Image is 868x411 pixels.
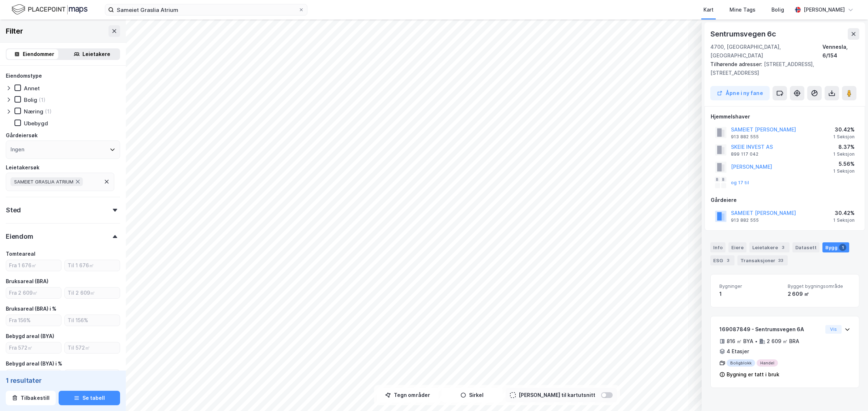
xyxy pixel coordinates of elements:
[710,61,764,67] span: Tilhørende adresser:
[755,338,758,344] div: •
[59,391,120,405] button: Se tabell
[6,72,42,80] div: Eiendomstype
[6,232,33,241] div: Eiendom
[519,391,595,399] div: [PERSON_NAME] til kartutsnitt
[710,86,770,100] button: Åpne i ny fane
[6,391,56,405] button: Tilbakestill
[710,28,778,40] div: Sentrumsvegen 6c
[711,112,859,121] div: Hjemmelshaver
[710,255,735,265] div: ESG
[771,5,784,14] div: Bolig
[39,96,46,103] div: (1)
[6,376,120,385] div: 1 resultater
[24,120,48,127] div: Ubebygd
[727,337,753,346] div: 816 ㎡ BYA
[65,342,120,353] input: Til 572㎡
[792,242,820,252] div: Datasett
[6,206,21,215] div: Sted
[731,151,758,157] div: 899 117 042
[12,3,88,16] img: logo.f888ab2527a4732fd821a326f86c7f29.svg
[6,260,61,271] input: Fra 1 676㎡
[45,108,52,115] div: (1)
[727,347,749,356] div: 4 Etasjer
[822,242,849,252] div: Bygg
[710,43,822,60] div: 4700, [GEOGRAPHIC_DATA], [GEOGRAPHIC_DATA]
[377,388,438,402] button: Tegn områder
[788,290,850,298] div: 2 609 ㎡
[6,250,35,258] div: Tomteareal
[779,244,787,251] div: 3
[6,304,56,313] div: Bruksareal (BRA) i %
[6,342,61,353] input: Fra 572㎡
[727,370,779,379] div: Bygning er tatt i bruk
[737,255,788,265] div: Transaksjoner
[839,244,846,251] div: 1
[6,370,61,381] input: Fra 34%
[65,287,120,298] input: Til 2 609㎡
[724,257,732,264] div: 3
[833,143,855,151] div: 8.37%
[719,290,782,298] div: 1
[710,60,854,77] div: [STREET_ADDRESS], [STREET_ADDRESS]
[6,25,23,37] div: Filter
[777,257,785,264] div: 33
[804,5,845,14] div: [PERSON_NAME]
[719,283,782,289] span: Bygninger
[731,134,759,140] div: 913 882 555
[731,217,759,223] div: 913 882 555
[833,160,855,168] div: 5.56%
[749,242,790,252] div: Leietakere
[833,168,855,174] div: 1 Seksjon
[14,179,73,185] span: SAMEIET GRASLIA ATRIUM
[703,5,714,14] div: Kart
[710,242,726,252] div: Info
[441,388,503,402] button: Sirkel
[114,4,298,15] input: Søk på adresse, matrikkel, gårdeiere, leietakere eller personer
[6,163,39,172] div: Leietakersøk
[833,125,855,134] div: 30.42%
[719,325,822,334] div: 169087849 - Sentrumsvegen 6A
[833,209,855,217] div: 30.42%
[711,196,859,204] div: Gårdeiere
[832,376,868,411] div: Kontrollprogram for chat
[82,50,110,59] div: Leietakere
[728,242,746,252] div: Eiere
[729,5,756,14] div: Mine Tags
[767,337,799,346] div: 2 609 ㎡ BRA
[24,96,37,103] div: Bolig
[65,315,120,326] input: Til 156%
[788,283,850,289] span: Bygget bygningsområde
[6,277,48,286] div: Bruksareal (BRA)
[6,359,62,368] div: Bebygd areal (BYA) i %
[833,134,855,140] div: 1 Seksjon
[24,108,43,115] div: Næring
[24,85,40,92] div: Annet
[6,131,38,140] div: Gårdeiersøk
[833,151,855,157] div: 1 Seksjon
[6,315,61,326] input: Fra 156%
[23,50,54,59] div: Eiendommer
[6,287,61,298] input: Fra 2 609㎡
[65,260,120,271] input: Til 1 676㎡
[833,217,855,223] div: 1 Seksjon
[6,332,54,341] div: Bebygd areal (BYA)
[832,376,868,411] iframe: Chat Widget
[822,43,859,60] div: Vennesla, 6/154
[65,370,120,381] input: Til 34%
[10,145,24,154] div: Ingen
[825,325,842,334] button: Vis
